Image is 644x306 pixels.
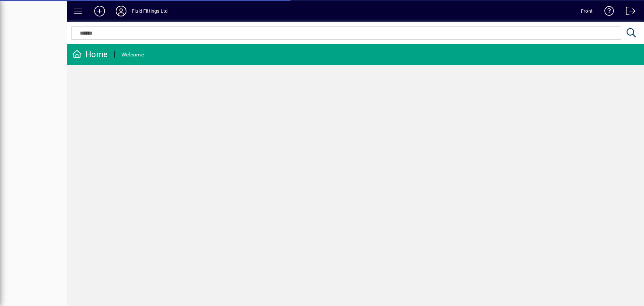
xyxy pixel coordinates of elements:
div: Welcome [121,49,144,60]
button: Profile [110,5,132,17]
button: Add [89,5,110,17]
div: Home [72,49,108,60]
a: Knowledge Base [599,1,614,23]
div: Fluid Fittings Ltd [132,6,168,16]
div: Front [581,6,593,16]
a: Logout [621,1,636,23]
